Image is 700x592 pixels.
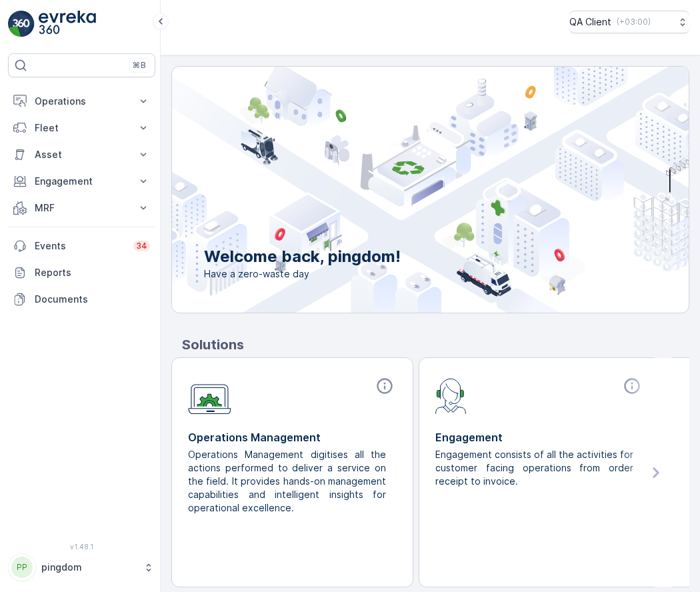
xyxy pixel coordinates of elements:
[188,448,386,515] p: Operations Management digitises all the actions performed to deliver a service on the field. It p...
[35,239,125,253] p: Events
[35,293,150,306] p: Documents
[8,11,35,37] img: logo
[8,286,155,313] a: Documents
[136,241,147,251] p: 34
[39,11,96,37] img: logo_light-DOdMpM7g.png
[8,233,155,259] a: Events34
[204,246,401,267] p: Welcome back, pingdom!
[8,141,155,168] button: Asset
[35,95,129,108] p: Operations
[8,195,155,221] button: MRF
[11,557,33,578] div: PP
[188,429,397,445] p: Operations Management
[182,335,689,355] p: Solutions
[617,17,651,27] p: ( +03:00 )
[35,201,129,215] p: MRF
[188,377,231,415] img: module-icon
[435,377,467,414] img: module-icon
[112,67,689,313] img: city illustration
[8,168,155,195] button: Engagement
[435,429,644,445] p: Engagement
[8,259,155,286] a: Reports
[35,121,129,135] p: Fleet
[41,561,137,574] p: pingdom
[8,553,155,581] button: PPpingdom
[133,60,146,71] p: ⌘B
[35,266,150,279] p: Reports
[569,15,611,29] p: QA Client
[35,175,129,188] p: Engagement
[35,148,129,161] p: Asset
[8,543,155,551] span: v 1.48.1
[204,267,401,281] span: Have a zero-waste day
[8,115,155,141] button: Fleet
[569,11,689,33] button: QA Client(+03:00)
[8,88,155,115] button: Operations
[435,448,633,488] p: Engagement consists of all the activities for customer facing operations from order receipt to in...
